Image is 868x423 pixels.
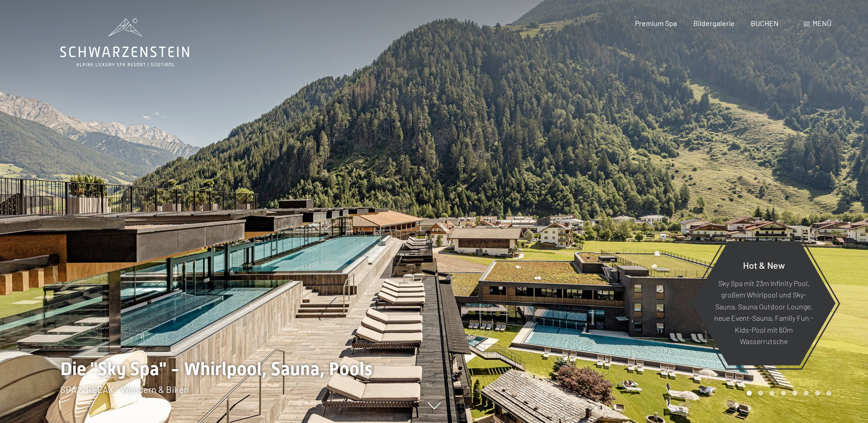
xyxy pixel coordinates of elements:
a: Hot & New Sky Spa mit 23m Infinity Pool, großem Whirlpool und Sky-Sauna, Sauna Outdoor Lounge, ne... [691,240,836,366]
div: Carousel Pagination [743,391,832,396]
a: Bildergalerie [693,19,735,27]
a: BUCHEN [751,19,779,27]
div: Carousel Page 4 [781,391,786,396]
div: Carousel Page 5 [792,391,797,396]
div: Carousel Page 8 [826,391,832,396]
a: Premium Spa [635,19,677,27]
div: Carousel Page 7 [815,391,820,396]
p: Sky Spa mit 23m Infinity Pool, großem Whirlpool und Sky-Sauna, Sauna Outdoor Lounge, neue Event-S... [714,277,813,347]
div: Carousel Page 1 (Current Slide) [747,391,752,396]
div: Carousel Page 6 [804,391,809,396]
span: Menü [812,19,832,27]
span: Hot & New [743,259,785,270]
div: Carousel Page 2 [758,391,763,396]
div: Carousel Page 3 [769,391,774,396]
